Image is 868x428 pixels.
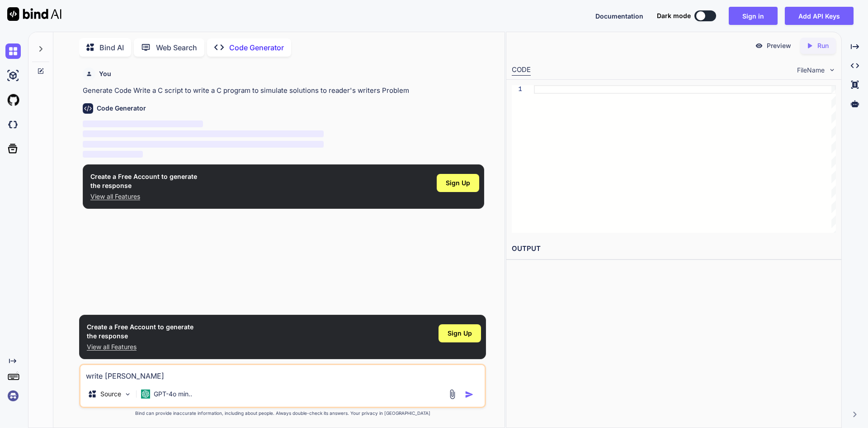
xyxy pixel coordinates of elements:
[657,11,691,20] span: Dark mode
[5,92,21,108] img: githubLight
[755,42,763,50] img: preview
[512,85,522,94] div: 1
[785,7,854,25] button: Add API Keys
[79,410,486,417] p: Bind can provide inaccurate information, including about people. Always double-check its answers....
[87,342,193,351] p: View all Features
[729,7,778,25] button: Sign in
[5,43,21,59] img: chat
[97,104,146,113] h6: Code Generator
[83,130,324,137] span: ‌
[5,388,21,404] img: signin
[447,389,458,399] img: attachment
[512,65,531,76] div: CODE
[156,42,197,53] p: Web Search
[141,390,150,399] img: GPT-4o mini
[767,41,791,50] p: Preview
[83,86,484,96] p: Generate Code Write a C script to write a C program to simulate solutions to reader's writers Pro...
[595,11,643,21] button: Documentation
[99,42,124,53] p: Bind AI
[817,41,829,50] p: Run
[83,120,203,127] span: ‌
[797,66,825,75] span: FileName
[100,390,121,399] p: Source
[828,66,836,74] img: chevron down
[465,390,474,399] img: icon
[90,172,197,190] h1: Create a Free Account to generate the response
[87,322,193,341] h1: Create a Free Account to generate the response
[506,238,841,260] h2: OUTPUT
[90,192,197,201] p: View all Features
[124,390,132,398] img: Pick Models
[5,68,21,83] img: ai-studio
[99,69,111,78] h6: You
[83,151,143,158] span: ‌
[5,117,21,132] img: darkCloudIdeIcon
[448,329,472,338] span: Sign Up
[154,390,192,399] p: GPT-4o min..
[83,141,324,148] span: ‌
[80,365,485,381] textarea: write [PERSON_NAME]
[595,12,643,20] span: Documentation
[7,7,61,21] img: Bind AI
[229,42,284,53] p: Code Generator
[446,178,470,188] span: Sign Up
